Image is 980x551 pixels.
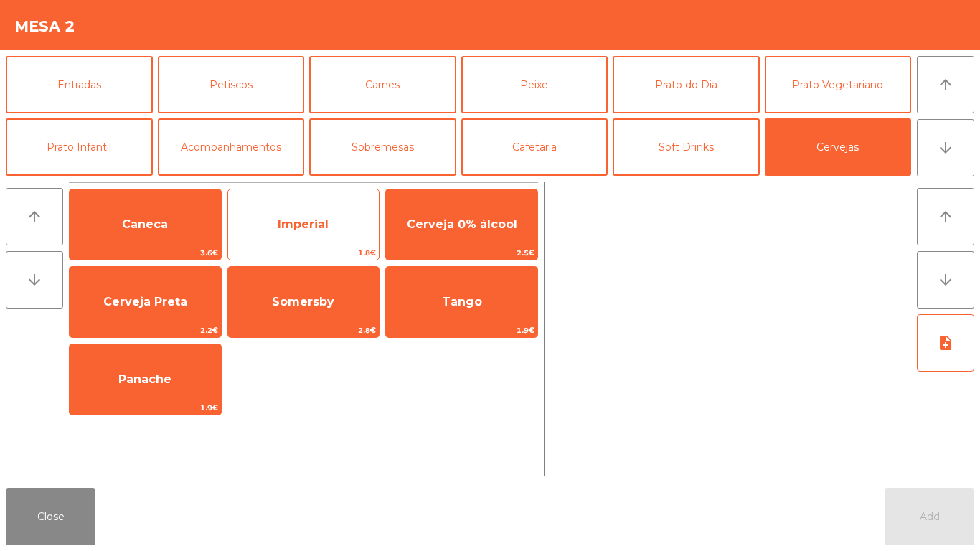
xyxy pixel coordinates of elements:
[70,401,221,415] span: 1.9€
[937,76,954,93] i: arrow_upward
[613,118,760,176] button: Soft Drinks
[917,188,974,245] button: arrow_upward
[118,372,171,386] span: Panache
[6,118,153,176] button: Prato Infantil
[26,271,43,288] i: arrow_downward
[14,16,75,37] h4: Mesa 2
[70,246,221,260] span: 3.6€
[613,56,760,113] button: Prato do Dia
[765,56,912,113] button: Prato Vegetariano
[228,246,380,260] span: 1.8€
[917,56,974,113] button: arrow_upward
[917,251,974,309] button: arrow_downward
[228,324,380,337] span: 2.8€
[70,324,221,337] span: 2.2€
[6,56,153,113] button: Entradas
[461,56,608,113] button: Peixe
[407,217,517,231] span: Cerveja 0% álcool
[937,139,954,156] i: arrow_downward
[917,314,974,372] button: note_add
[6,188,63,245] button: arrow_upward
[122,217,168,231] span: Caneca
[917,119,974,176] button: arrow_downward
[6,251,63,309] button: arrow_downward
[26,208,43,225] i: arrow_upward
[103,295,187,309] span: Cerveja Preta
[386,246,537,260] span: 2.5€
[386,324,537,337] span: 1.9€
[272,295,334,309] span: Somersby
[937,208,954,225] i: arrow_upward
[937,271,954,288] i: arrow_downward
[309,118,456,176] button: Sobremesas
[158,56,305,113] button: Petiscos
[765,118,912,176] button: Cervejas
[461,118,608,176] button: Cafetaria
[278,217,329,231] span: Imperial
[158,118,305,176] button: Acompanhamentos
[937,334,954,352] i: note_add
[309,56,456,113] button: Carnes
[442,295,482,309] span: Tango
[6,488,95,545] button: Close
